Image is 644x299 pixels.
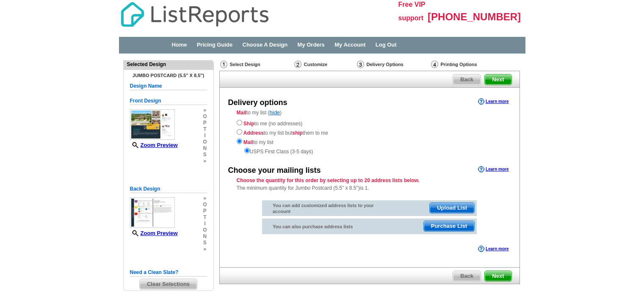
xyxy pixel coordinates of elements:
[237,110,246,116] strong: Mail
[171,42,187,48] a: Home
[237,118,503,155] div: to me (no addresses) to my list but them to me to my list
[130,142,178,148] a: Zoom Preview
[203,158,207,164] span: »
[203,145,207,152] span: n
[376,42,397,48] a: Log Out
[130,230,178,236] a: Zoom Preview
[124,61,213,68] div: Selected Design
[237,177,420,183] strong: Choose the quantity for this order by selecting up to 20 address lists below.
[219,60,293,71] div: Select Design
[203,221,207,227] span: i
[203,114,207,120] span: o
[262,219,384,232] div: You can also purchase address lists
[428,11,521,22] span: [PHONE_NUMBER]
[237,146,503,155] div: USPS First Class (3-5 days)
[203,240,207,246] span: s
[228,165,321,176] div: Choose your mailing lists
[203,227,207,233] span: o
[203,152,207,158] span: s
[431,61,438,68] img: Printing Options & Summary
[430,60,506,69] div: Printing Options
[203,126,207,133] span: t
[130,185,207,193] h5: Back Design
[430,203,474,213] span: Upload List
[478,98,509,105] a: Learn more
[334,42,365,48] a: My Account
[140,279,197,289] span: Clear Selections
[293,60,356,69] div: Customize
[453,271,481,282] a: Back
[424,221,474,231] span: Purchase List
[270,109,280,116] a: hide
[130,97,207,105] h5: Front Design
[197,42,233,48] a: Pricing Guide
[203,133,207,139] span: i
[203,208,207,214] span: p
[262,200,384,216] div: You can add customized address lists to your account
[203,195,207,202] span: »
[398,1,426,22] span: Free VIP support
[203,120,207,126] span: p
[130,73,207,78] h4: Jumbo Postcard (5.5" x 8.5")
[203,107,207,114] span: »
[453,75,481,85] span: Back
[220,177,520,192] div: The minimum quantity for Jumbo Postcard (5.5" x 8.5")is 1.
[356,60,430,71] div: Delivery Options
[453,271,481,281] span: Back
[130,82,207,90] h5: Design Name
[485,75,511,85] span: Next
[478,246,509,252] a: Learn more
[203,214,207,221] span: t
[130,197,175,228] img: small-thumb.jpg
[203,139,207,145] span: o
[485,271,511,281] span: Next
[292,130,303,136] strong: ship
[220,109,520,155] div: to my list ( )
[243,42,288,48] a: Choose A Design
[228,97,287,108] div: Delivery options
[357,61,364,68] img: Delivery Options
[243,130,264,136] strong: Address
[203,246,207,252] span: »
[294,61,301,68] img: Customize
[130,269,207,277] h5: Need a Clean Slate?
[203,202,207,208] span: o
[298,42,325,48] a: My Orders
[478,166,509,173] a: Learn more
[453,74,481,85] a: Back
[130,109,175,140] img: small-thumb.jpg
[203,233,207,240] span: n
[243,121,254,127] strong: Ship
[220,61,227,68] img: Select Design
[243,139,253,145] strong: Mail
